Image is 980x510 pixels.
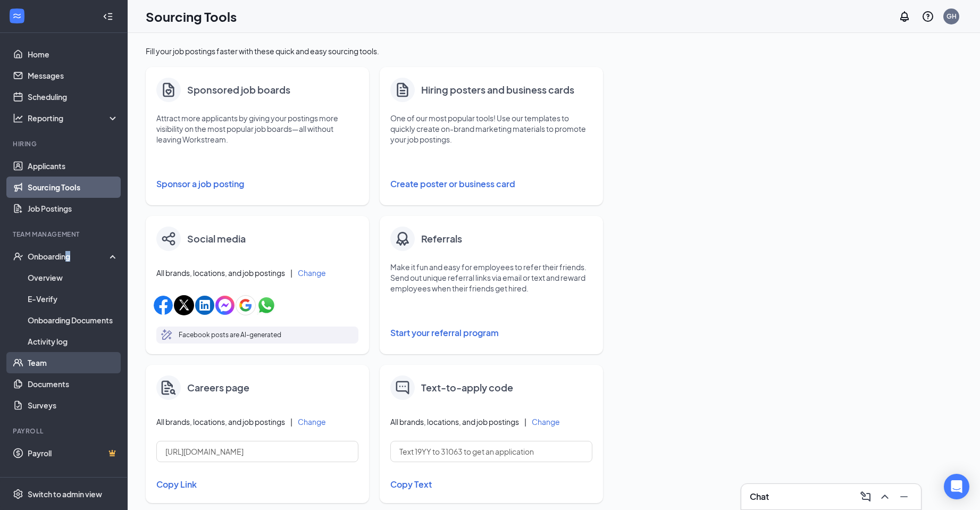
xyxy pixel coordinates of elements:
[103,11,113,22] svg: Collapse
[28,251,110,262] div: Onboarding
[28,44,119,65] a: Home
[28,198,119,219] a: Job Postings
[421,82,574,97] h4: Hiring posters and business cards
[156,416,285,427] span: All brands, locations, and job postings
[195,296,214,315] img: linkedinIcon
[898,10,911,23] svg: Notifications
[13,139,116,148] div: Hiring
[922,10,934,23] svg: QuestionInfo
[390,475,592,494] button: Copy Text
[878,490,891,503] svg: ChevronUp
[750,491,769,503] h3: Chat
[162,232,175,246] img: share
[187,82,290,97] h4: Sponsored job boards
[28,331,119,352] a: Activity log
[12,11,22,21] svg: WorkstreamLogo
[524,416,526,428] div: |
[13,230,116,239] div: Team Management
[857,488,874,505] button: ComposeMessage
[394,81,411,99] svg: Document
[28,489,102,499] div: Switch to admin view
[298,418,326,425] button: Change
[290,416,292,428] div: |
[898,490,910,503] svg: Minimize
[944,474,969,499] div: Open Intercom Messenger
[390,322,592,344] button: Start your referral program
[390,416,519,427] span: All brands, locations, and job postings
[156,475,358,494] button: Copy Link
[390,262,592,294] p: Make it fun and easy for employees to refer their friends. Send out unique referral links via ema...
[179,330,281,340] p: Facebook posts are AI-generated
[390,113,592,145] p: One of our most popular tools! Use our templates to quickly create on-brand marketing materials t...
[290,267,292,279] div: |
[146,46,603,56] div: Fill your job postings faster with these quick and easy sourcing tools.
[28,65,119,86] a: Messages
[28,288,119,310] a: E-Verify
[28,442,119,464] a: PayrollCrown
[28,267,119,288] a: Overview
[13,489,23,499] svg: Settings
[174,295,194,315] img: xIcon
[215,296,234,315] img: facebookMessengerIcon
[13,113,23,123] svg: Analysis
[28,155,119,177] a: Applicants
[28,352,119,373] a: Team
[187,380,249,395] h4: Careers page
[396,381,409,395] img: text
[532,418,560,425] button: Change
[421,380,513,395] h4: Text-to-apply code
[156,267,285,278] span: All brands, locations, and job postings
[161,329,173,341] svg: MagicPencil
[895,488,912,505] button: Minimize
[859,490,872,503] svg: ComposeMessage
[28,113,119,123] div: Reporting
[28,177,119,198] a: Sourcing Tools
[156,173,358,195] button: Sponsor a job posting
[154,296,173,315] img: facebookIcon
[876,488,893,505] button: ChevronUp
[28,395,119,416] a: Surveys
[390,173,592,195] button: Create poster or business card
[160,81,177,98] img: clipboard
[161,380,176,395] img: careers
[13,251,23,262] svg: UserCheck
[28,373,119,395] a: Documents
[156,113,358,145] p: Attract more applicants by giving your postings more visibility on the most popular job boards—al...
[298,269,326,277] button: Change
[257,296,276,315] img: whatsappIcon
[13,427,116,436] div: Payroll
[146,7,237,26] h1: Sourcing Tools
[947,12,957,21] div: GH
[28,310,119,331] a: Onboarding Documents
[394,230,411,247] img: badge
[187,231,246,246] h4: Social media
[28,86,119,107] a: Scheduling
[236,295,256,315] img: googleIcon
[421,231,462,246] h4: Referrals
